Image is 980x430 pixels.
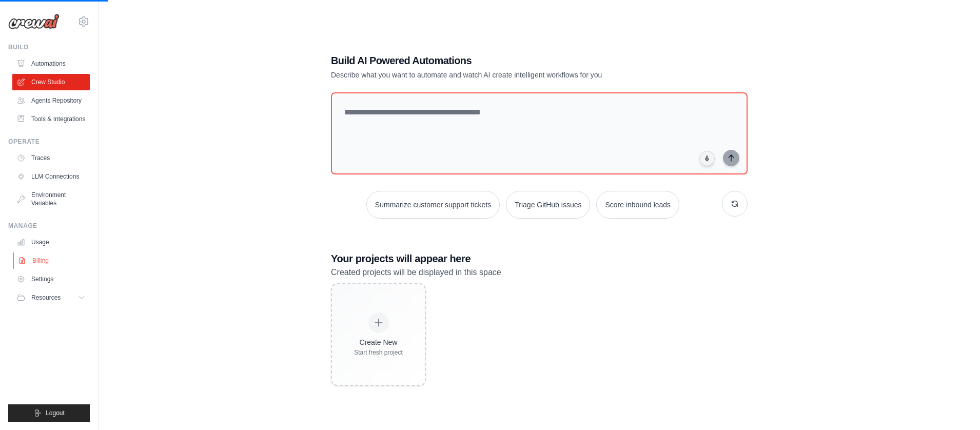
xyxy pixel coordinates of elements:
div: Build [8,43,90,51]
div: Start fresh project [354,348,403,357]
h3: Your projects will appear here [331,251,748,266]
a: Automations [12,55,90,72]
a: Billing [13,252,91,269]
span: Logout [46,409,65,417]
div: Operate [8,138,90,146]
a: Environment Variables [12,187,90,211]
button: Logout [8,404,90,422]
div: Manage [8,222,90,230]
a: Tools & Integrations [12,111,90,127]
button: Click to speak your automation idea [699,151,715,166]
p: Created projects will be displayed in this space [331,266,748,279]
h1: Build AI Powered Automations [331,53,676,68]
a: Agents Repository [12,92,90,109]
button: Triage GitHub issues [506,191,590,219]
p: Describe what you want to automate and watch AI create intelligent workflows for you [331,70,676,80]
button: Score inbound leads [596,191,679,219]
div: Create New [354,337,403,347]
span: Resources [31,294,61,302]
button: Get new suggestions [722,191,748,217]
a: Crew Studio [12,74,90,90]
a: LLM Connections [12,168,90,185]
a: Traces [12,150,90,166]
a: Settings [12,271,90,287]
a: Usage [12,234,90,250]
img: Logo [8,14,60,29]
button: Summarize customer support tickets [366,191,500,219]
button: Resources [12,289,90,306]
